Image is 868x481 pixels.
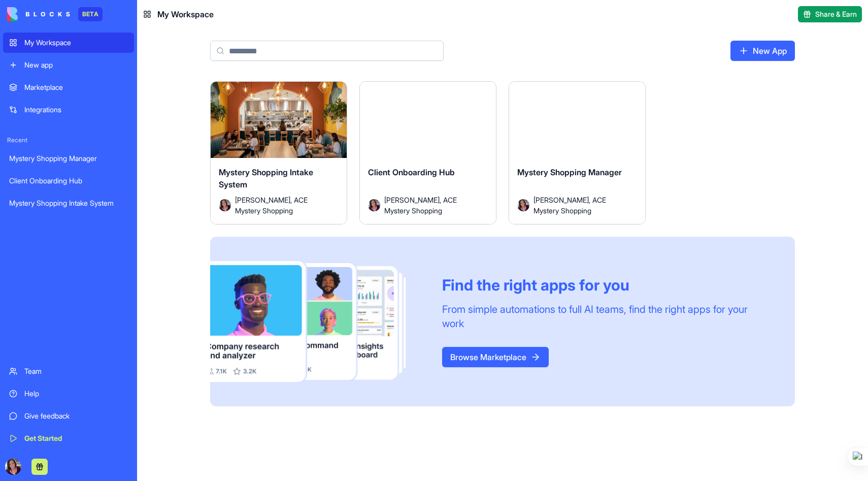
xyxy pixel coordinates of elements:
a: Mystery Shopping Manager [3,148,134,169]
div: Integrations [24,105,128,115]
a: Mystery Shopping Intake System [3,193,134,213]
span: Recent [3,136,134,144]
img: Avatar [517,199,529,211]
div: Marketplace [24,82,128,92]
span: [PERSON_NAME], ACE Mystery Shopping [533,195,629,216]
a: Client Onboarding HubAvatar[PERSON_NAME], ACE Mystery Shopping [359,81,496,225]
div: Mystery Shopping Manager [9,153,128,164]
a: Help [3,383,134,404]
img: Avatar [219,199,231,211]
img: Frame_181_egmpey.png [210,261,426,382]
a: My Workspace [3,33,134,53]
div: Give feedback [24,411,128,421]
img: logo [7,7,70,21]
div: Find the right apps for you [442,276,771,294]
a: New app [3,55,134,75]
a: Get Started [3,428,134,448]
div: BETA [78,7,103,21]
div: Mystery Shopping Intake System [9,198,128,208]
a: Integrations [3,100,134,120]
span: My Workspace [157,8,214,20]
a: BETA [7,7,103,21]
a: Give feedback [3,406,134,426]
a: Browse Marketplace [442,347,549,367]
button: Share & Earn [798,6,862,22]
a: Mystery Shopping Intake SystemAvatar[PERSON_NAME], ACE Mystery Shopping [210,81,347,225]
span: Share & Earn [815,9,857,19]
a: Marketplace [3,77,134,98]
img: Avatar [368,199,380,211]
a: Client Onboarding Hub [3,171,134,191]
div: Help [24,389,128,399]
div: Get Started [24,433,128,443]
a: Team [3,361,134,381]
div: From simple automations to full AI teams, find the right apps for your work [442,302,771,331]
div: Team [24,366,128,376]
span: [PERSON_NAME], ACE Mystery Shopping [235,195,330,216]
a: Mystery Shopping ManagerAvatar[PERSON_NAME], ACE Mystery Shopping [509,81,646,225]
img: ACg8ocIAE6wgsgHe9tMraKf-hAp8HJ_1XYJJkosSgrxIF3saiq0oh1HR=s96-c [5,459,21,475]
div: New app [24,60,128,70]
span: [PERSON_NAME], ACE Mystery Shopping [384,195,480,216]
a: New App [730,41,795,61]
span: Mystery Shopping Manager [517,167,622,177]
div: Client Onboarding Hub [9,176,128,186]
span: Mystery Shopping Intake System [219,167,313,189]
span: Client Onboarding Hub [368,167,455,177]
div: My Workspace [24,38,128,48]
